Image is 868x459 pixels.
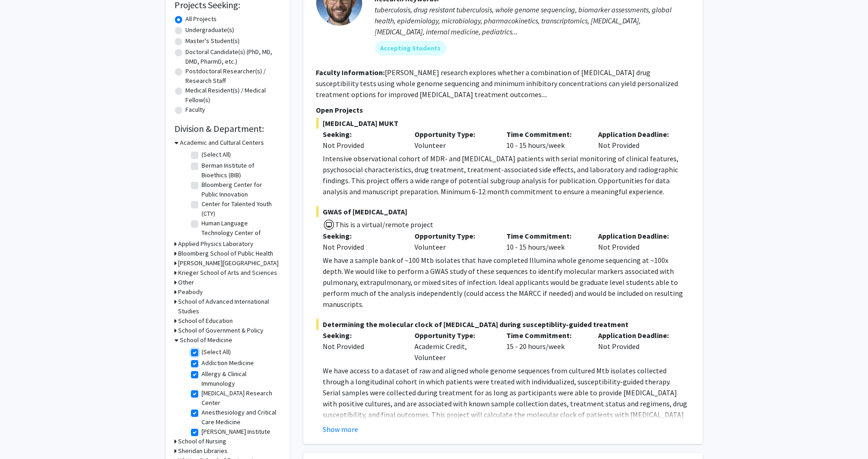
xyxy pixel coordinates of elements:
[202,427,278,456] label: [PERSON_NAME] Institute for Patient Safety and Quality
[202,388,278,408] label: [MEDICAL_DATA] Research Center
[375,4,690,37] div: tuberculosis, drug resistant tuberculosis, whole genome sequencing, biomarker assessments, global...
[186,36,240,46] label: Master's Student(s)
[186,86,280,105] label: Medical Resident(s) / Medical Fellow(s)
[202,219,278,247] label: Human Language Technology Center of Excellence (HLTCOE)
[316,118,690,129] span: [MEDICAL_DATA] MUKT
[323,241,401,252] div: Not Provided
[414,230,493,241] p: Opportunity Type:
[179,316,233,326] h3: School of Education
[202,408,278,427] label: Anesthesiology and Critical Care Medicine
[506,330,584,341] p: Time Commitment:
[506,230,584,241] p: Time Commitment:
[316,68,678,99] fg-read-more: [PERSON_NAME] research explores whether a combination of [MEDICAL_DATA] drug susceptibility tests...
[323,424,358,435] button: Show more
[506,129,584,140] p: Time Commitment:
[499,330,591,363] div: 15 - 20 hours/week
[375,41,447,55] mat-chip: Accepting Students
[323,129,401,140] p: Seeking:
[202,150,231,159] label: (Select All)
[186,14,217,24] label: All Projects
[186,47,280,66] label: Doctoral Candidate(s) (PhD, MD, DMD, PharmD, etc.)
[179,287,203,297] h3: Peabody
[408,330,499,363] div: Academic Credit, Volunteer
[316,104,690,115] p: Open Projects
[202,161,278,180] label: Berman Institute of Bioethics (BIB)
[323,230,401,241] p: Seeking:
[180,138,264,148] h3: Academic and Cultural Centers
[591,230,683,252] div: Not Provided
[202,347,231,357] label: (Select All)
[323,153,690,197] p: Intensive observational cohort of MDR- and [MEDICAL_DATA] patients with serial monitoring of clin...
[598,230,676,241] p: Application Deadline:
[202,199,278,219] label: Center for Talented Youth (CTY)
[179,258,279,268] h3: [PERSON_NAME][GEOGRAPHIC_DATA]
[598,129,676,140] p: Application Deadline:
[323,255,690,310] p: We have a sample bank of ~100 Mtb isolates that have completed Illumina whole genome sequencing a...
[186,66,280,86] label: Postdoctoral Researcher(s) / Research Staff
[316,206,690,217] span: GWAS of [MEDICAL_DATA]
[323,330,401,341] p: Seeking:
[591,330,683,363] div: Not Provided
[186,25,235,35] label: Undergraduate(s)
[323,341,401,352] div: Not Provided
[186,105,206,115] label: Faculty
[414,129,493,140] p: Opportunity Type:
[499,129,591,151] div: 10 - 15 hours/week
[175,123,280,134] h2: Division & Department:
[179,239,254,249] h3: Applied Physics Laboratory
[499,230,591,252] div: 10 - 15 hours/week
[179,249,274,258] h3: Bloomberg School of Public Health
[408,230,499,252] div: Volunteer
[179,278,195,287] h3: Other
[316,68,385,77] b: Faculty Information:
[179,437,227,446] h3: School of Nursing
[414,330,493,341] p: Opportunity Type:
[202,180,278,199] label: Bloomberg Center for Public Innovation
[202,358,254,368] label: Addiction Medicine
[180,335,233,345] h3: School of Medicine
[179,268,278,278] h3: Krieger School of Arts and Sciences
[829,418,861,452] iframe: Chat
[179,446,228,456] h3: Sheridan Libraries
[335,220,434,229] span: This is a virtual/remote project
[408,129,499,151] div: Volunteer
[179,297,280,316] h3: School of Advanced International Studies
[316,319,690,330] span: Determining the molecular clock of [MEDICAL_DATA] during susceptiblity-guided treatment
[598,330,676,341] p: Application Deadline:
[591,129,683,151] div: Not Provided
[202,369,278,388] label: Allergy & Clinical Immunology
[179,326,264,335] h3: School of Government & Policy
[323,140,401,151] div: Not Provided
